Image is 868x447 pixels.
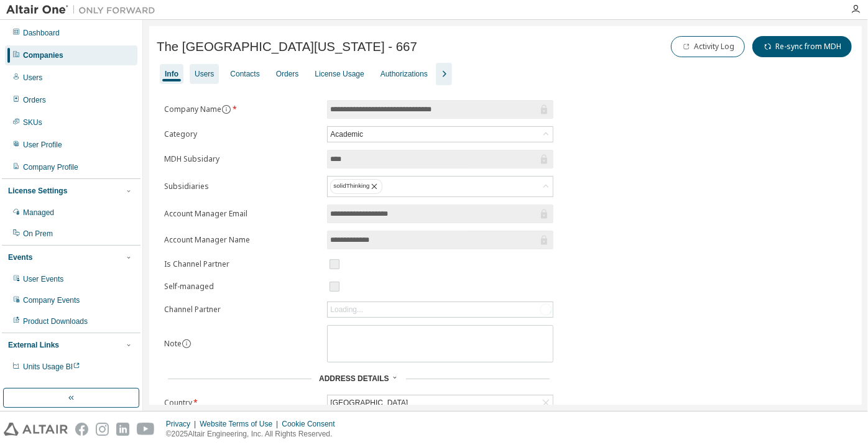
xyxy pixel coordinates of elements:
[8,340,59,350] div: External Links
[166,429,343,440] p: © 2025 Altair Engineering, Inc. All Rights Reserved.
[8,252,32,262] div: Events
[164,338,182,349] label: Note
[23,316,88,326] div: Product Downloads
[330,305,363,315] div: Loading...
[221,104,231,114] button: information
[157,40,417,54] span: The [GEOGRAPHIC_DATA][US_STATE] - 667
[23,118,42,127] div: SKUs
[315,69,364,79] div: License Usage
[182,339,192,349] button: information
[230,69,259,79] div: Contacts
[328,396,410,410] div: [GEOGRAPHIC_DATA]
[23,208,54,218] div: Managed
[164,209,320,219] label: Account Manager Email
[23,162,78,172] div: Company Profile
[165,69,178,79] div: Info
[23,50,63,60] div: Companies
[752,36,852,57] button: Re-sync from MDH
[96,423,109,436] img: instagram.svg
[319,374,389,383] span: Address Details
[671,36,745,57] button: Activity Log
[164,282,320,292] label: Self-managed
[116,423,129,436] img: linkedin.svg
[8,186,67,196] div: License Settings
[4,423,68,436] img: altair_logo.svg
[164,398,320,408] label: Country
[164,235,320,245] label: Account Manager Name
[381,69,428,79] div: Authorizations
[328,127,365,141] div: Academic
[166,419,200,429] div: Privacy
[328,127,553,142] div: Academic
[330,179,382,194] div: solidThinking
[328,302,553,317] div: Loading...
[23,28,60,38] div: Dashboard
[200,419,282,429] div: Website Terms of Use
[164,129,320,139] label: Category
[164,182,320,191] label: Subsidiaries
[328,395,553,410] div: [GEOGRAPHIC_DATA]
[164,259,320,269] label: Is Channel Partner
[276,69,299,79] div: Orders
[328,177,553,196] div: solidThinking
[23,229,53,239] div: On Prem
[23,140,62,150] div: User Profile
[23,295,80,305] div: Company Events
[23,95,46,105] div: Orders
[23,274,63,284] div: User Events
[164,154,320,164] label: MDH Subsidary
[282,419,342,429] div: Cookie Consent
[164,104,320,114] label: Company Name
[164,305,320,315] label: Channel Partner
[6,4,162,16] img: Altair One
[23,73,42,83] div: Users
[23,362,80,371] span: Units Usage BI
[195,69,214,79] div: Users
[137,423,155,436] img: youtube.svg
[75,423,88,436] img: facebook.svg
